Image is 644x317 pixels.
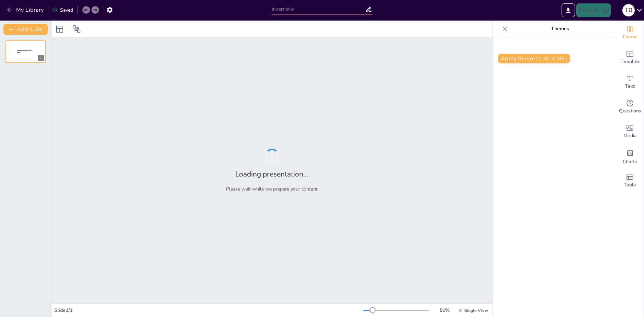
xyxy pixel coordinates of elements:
span: Single View [464,308,488,313]
div: Layout [54,24,65,35]
button: Apply theme to all slides [498,54,570,63]
span: Text [625,83,635,90]
span: Sendsteps presentation editor [17,50,32,53]
span: Template [620,58,641,65]
p: Themes [510,21,609,37]
div: Add ready made slides [616,45,644,70]
input: Insert title [272,4,365,14]
h2: Loading presentation... [235,169,308,179]
button: Add slide [3,24,48,35]
span: Questions [619,107,641,115]
button: Present [576,3,611,17]
div: Add charts and graphs [616,144,644,169]
button: My Library [5,4,47,15]
div: Add images, graphics, shapes or video [616,119,644,144]
div: T O [622,4,635,16]
span: Table [624,181,636,189]
span: Charts [623,158,637,166]
div: Change the overall theme [616,21,644,45]
button: Export to PowerPoint [562,3,575,17]
div: Add a table [616,169,644,193]
span: Media [623,132,637,139]
span: Position [72,25,81,33]
button: T O [622,3,635,17]
div: Add text boxes [616,70,644,95]
p: Please wait while we prepare your content [226,186,318,192]
span: Theme [622,33,638,41]
div: Get real-time input from your audience [616,95,644,119]
div: Slide 1 / 1 [54,307,363,314]
div: 51 % [436,307,453,314]
div: Saved [52,7,73,13]
div: 1 [38,55,44,61]
div: 1 [5,40,46,63]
